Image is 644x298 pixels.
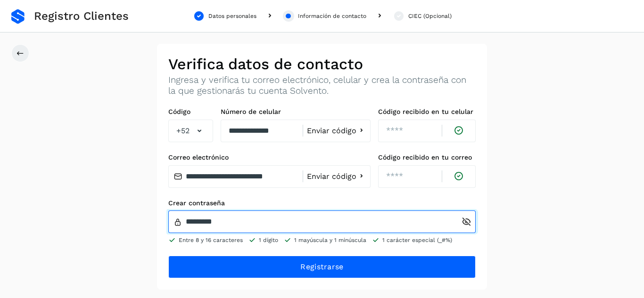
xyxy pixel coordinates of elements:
span: Enviar código [307,127,356,135]
button: Enviar código [307,171,366,181]
label: Correo electrónico [168,153,371,161]
li: 1 carácter especial (_#%) [372,236,452,244]
div: CIEC (Opcional) [408,12,452,20]
div: Información de contacto [298,12,366,20]
label: Código [168,108,213,116]
h2: Verifica datos de contacto [168,55,476,73]
label: Código recibido en tu correo [378,153,476,161]
li: Entre 8 y 16 caracteres [168,236,243,244]
button: Enviar código [307,126,366,136]
span: Registro Clientes [34,9,129,23]
p: Ingresa y verifica tu correo electrónico, celular y crea la contraseña con la que gestionarás tu ... [168,75,476,97]
span: +52 [176,125,190,137]
li: 1 dígito [248,236,278,244]
label: Crear contraseña [168,199,476,207]
label: Código recibido en tu celular [378,108,476,116]
button: Registrarse [168,256,476,278]
span: Registrarse [300,262,343,272]
span: Enviar código [307,173,356,180]
div: Datos personales [208,12,256,20]
label: Número de celular [221,108,371,116]
li: 1 mayúscula y 1 minúscula [284,236,366,244]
